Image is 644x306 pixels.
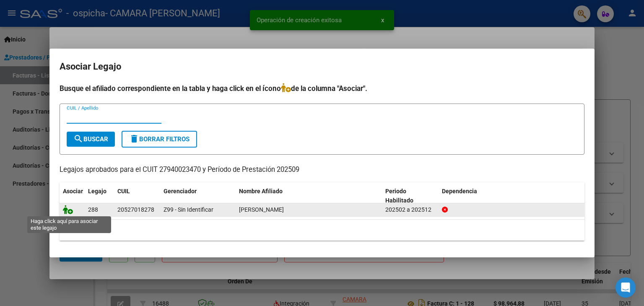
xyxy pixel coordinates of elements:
[129,134,139,144] mat-icon: delete
[73,134,83,144] mat-icon: search
[60,220,584,241] div: 1 registros
[615,277,636,298] div: Open Intercom Messenger
[60,165,584,175] p: Legajos aprobados para el CUIT 27940023470 y Período de Prestación 202509
[239,188,283,194] span: Nombre Afiliado
[63,188,83,194] span: Asociar
[385,188,413,204] span: Periodo Habilitado
[129,135,190,143] span: Borrar Filtros
[164,188,197,194] span: Gerenciador
[88,188,106,194] span: Legajo
[385,205,435,215] div: 202502 a 202512
[85,182,114,210] datatable-header-cell: Legajo
[236,182,382,210] datatable-header-cell: Nombre Afiliado
[114,182,160,210] datatable-header-cell: CUIL
[117,205,154,215] div: 20527018278
[160,182,236,210] datatable-header-cell: Gerenciador
[439,182,585,210] datatable-header-cell: Dependencia
[88,206,98,213] span: 288
[122,131,197,148] button: Borrar Filtros
[60,83,584,94] h4: Busque el afiliado correspondiente en la tabla y haga click en el ícono de la columna "Asociar".
[117,188,130,194] span: CUIL
[73,135,108,143] span: Buscar
[239,206,284,213] span: FALCON RODRIGO
[60,182,85,210] datatable-header-cell: Asociar
[382,182,439,210] datatable-header-cell: Periodo Habilitado
[67,132,115,147] button: Buscar
[442,188,477,194] span: Dependencia
[164,206,213,213] span: Z99 - Sin Identificar
[60,59,584,75] h2: Asociar Legajo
